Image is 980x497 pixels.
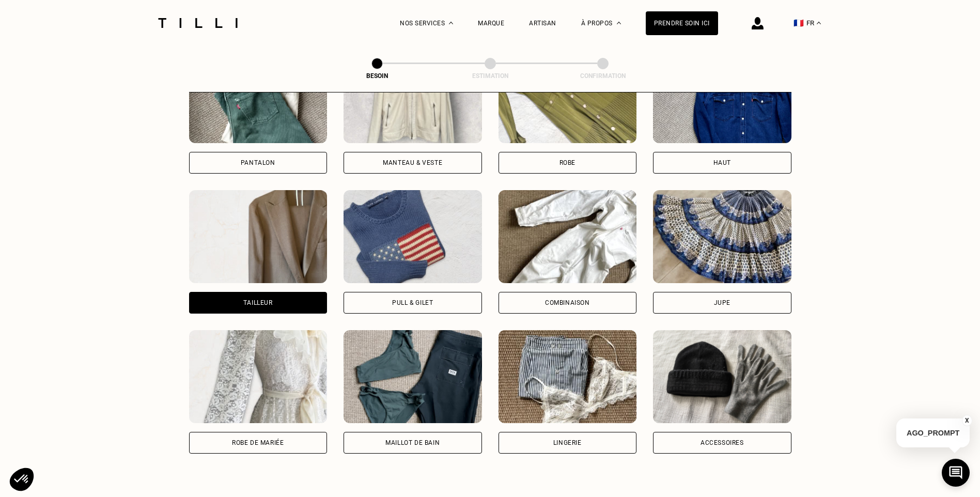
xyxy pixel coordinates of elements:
[392,300,433,306] div: Pull & gilet
[714,300,730,306] div: Jupe
[545,300,590,306] div: Combinaison
[439,72,542,80] div: Estimation
[383,160,442,166] div: Manteau & Veste
[478,20,504,27] a: Marque
[617,22,621,24] img: Menu déroulant à propos
[794,18,804,28] span: 🇫🇷
[232,440,284,446] div: Robe de mariée
[344,190,482,283] img: Tilli retouche votre Pull & gilet
[154,18,241,28] img: Logo du service de couturière Tilli
[653,330,791,423] img: Tilli retouche votre Accessoires
[325,72,429,80] div: Besoin
[189,330,328,423] img: Tilli retouche votre Robe de mariée
[551,72,655,80] div: Confirmation
[752,17,764,29] img: icône connexion
[241,160,275,166] div: Pantalon
[499,330,637,423] img: Tilli retouche votre Lingerie
[713,160,731,166] div: Haut
[499,50,637,143] img: Tilli retouche votre Robe
[962,415,972,426] button: X
[646,11,718,35] a: Prendre soin ici
[344,330,482,423] img: Tilli retouche votre Maillot de bain
[189,50,328,143] img: Tilli retouche votre Pantalon
[553,440,582,446] div: Lingerie
[896,418,970,447] p: AGO_PROMPT
[344,50,482,143] img: Tilli retouche votre Manteau & Veste
[385,440,440,446] div: Maillot de bain
[653,190,791,283] img: Tilli retouche votre Jupe
[449,22,453,24] img: Menu déroulant
[189,190,328,283] img: Tilli retouche votre Tailleur
[653,50,791,143] img: Tilli retouche votre Haut
[701,440,744,446] div: Accessoires
[817,22,821,24] img: menu déroulant
[499,190,637,283] img: Tilli retouche votre Combinaison
[529,20,556,27] a: Artisan
[559,160,575,166] div: Robe
[243,300,273,306] div: Tailleur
